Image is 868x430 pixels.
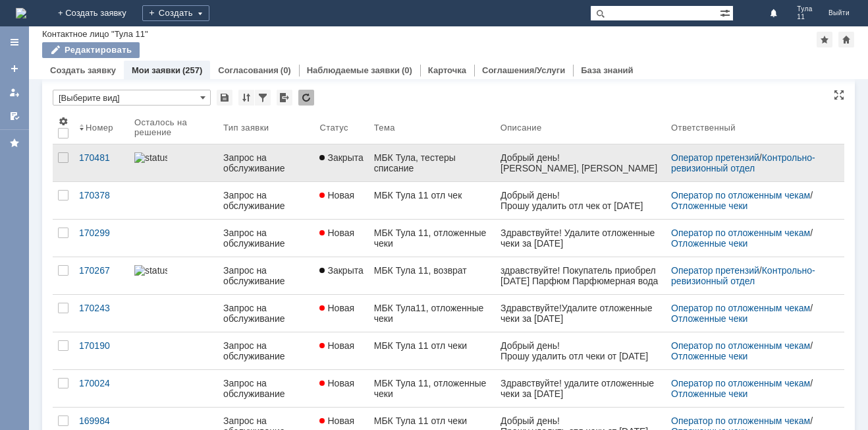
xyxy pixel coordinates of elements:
div: Запрос на обслуживание [223,190,309,211]
div: МБК Тула, тестеры списание [374,152,490,173]
a: Создать заявку [50,65,116,75]
a: Новая [314,332,368,369]
div: 170299 [79,228,124,238]
a: Создать заявку [4,58,25,79]
a: МБК Тула 11 отл чек [369,182,495,219]
div: / [671,190,828,211]
img: logo [16,8,26,18]
a: 170299 [74,220,129,257]
div: МБК Тула 11, отложенные чеки [374,378,490,399]
a: Оператор по отложенным чекам [671,228,810,238]
a: Новая [314,182,368,219]
div: Сделать домашней страницей [838,32,854,47]
div: / [671,265,828,286]
a: 170190 [74,332,129,369]
a: Оператор претензий [671,265,759,276]
span: Тула [797,5,813,13]
div: Запрос на обслуживание [223,340,309,361]
a: 170481 [74,144,129,181]
span: Закрыта [319,152,363,163]
a: statusbar-100 (1).png [129,257,218,294]
div: Сортировка... [238,90,254,106]
a: Новая [314,370,368,407]
th: Тип заявки [218,111,314,144]
span: Новая [319,190,354,200]
div: 170378 [79,190,124,200]
span: Новая [319,340,354,351]
div: 169984 [79,415,124,426]
div: Ответственный [671,123,736,133]
a: Оператор по отложенным чекам [671,378,810,388]
div: Описание [501,123,542,133]
div: Обновлять список [298,90,314,106]
a: Запрос на обслуживание [218,144,314,181]
a: Закрыта [314,144,368,181]
div: (257) [182,65,202,75]
div: МБК Тула11, отложенные чеки [374,303,490,324]
div: Тема [374,123,395,133]
a: Оператор претензий [671,152,759,163]
th: Тема [369,111,495,144]
a: Новая [314,220,368,257]
a: Контрольно-ревизионный отдел [671,265,815,286]
a: Оператор по отложенным чекам [671,340,810,351]
a: 170243 [74,295,129,332]
a: Согласования [218,65,279,75]
div: МБК Тула 11, отложенные чеки [374,228,490,249]
div: Статус [319,123,348,133]
div: / [671,303,828,324]
div: МБК Тула 11 отл чеки [374,340,490,351]
th: Осталось на решение [129,111,218,144]
div: (0) [281,65,291,75]
a: Мои заявки [4,82,25,103]
div: МБК Тула 11 отл чеки [374,415,490,426]
div: / [671,152,828,173]
div: 170481 [79,152,124,163]
div: Запрос на обслуживание [223,152,309,173]
a: Отложенные чеки [671,200,747,211]
div: Запрос на обслуживание [223,378,309,399]
a: Новая [314,295,368,332]
div: Создать [142,5,209,21]
span: 11 [797,13,813,21]
a: Закрыта [314,257,368,294]
a: Отложенные чеки [671,238,747,249]
img: statusbar-100 (1).png [134,265,167,276]
a: Оператор по отложенным чекам [671,303,810,313]
div: Сохранить вид [217,90,232,106]
a: Карточка [428,65,466,75]
a: Запрос на обслуживание [218,220,314,257]
div: (0) [402,65,412,75]
div: Экспорт списка [277,90,292,106]
div: Осталось на решение [134,117,202,137]
a: 170267 [74,257,129,294]
img: statusbar-100 (1).png [134,152,167,163]
a: МБК Тула 11, отложенные чеки [369,220,495,257]
span: Закрыта [319,265,363,276]
div: Добавить в избранное [817,32,832,47]
a: Запрос на обслуживание [218,295,314,332]
div: Фильтрация... [255,90,271,106]
span: Новая [319,415,354,426]
div: Номер [86,123,113,133]
div: / [671,228,828,249]
a: Оператор по отложенным чекам [671,415,810,426]
div: 170024 [79,378,124,388]
div: 170267 [79,265,124,276]
span: Настройки [58,116,68,127]
a: 170378 [74,182,129,219]
a: Запрос на обслуживание [218,257,314,294]
span: Новая [319,228,354,238]
div: / [671,378,828,399]
a: Запрос на обслуживание [218,370,314,407]
a: Перейти на домашнюю страницу [16,8,26,18]
a: Запрос на обслуживание [218,332,314,369]
div: На всю страницу [834,90,844,100]
div: / [671,340,828,361]
th: Ответственный [666,111,834,144]
a: 170024 [74,370,129,407]
div: 170243 [79,303,124,313]
a: МБК Тула, тестеры списание [369,144,495,181]
div: 170190 [79,340,124,351]
a: Соглашения/Услуги [482,65,565,75]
